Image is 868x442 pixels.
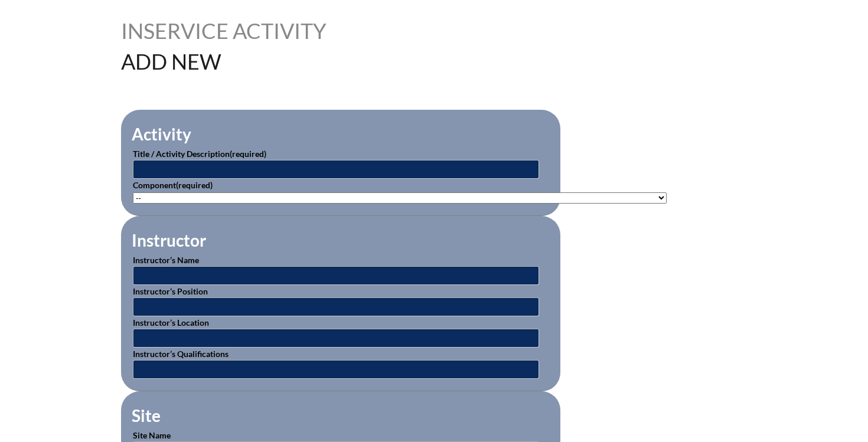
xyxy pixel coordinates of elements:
label: Title / Activity Description [133,149,266,159]
legend: Instructor [130,230,207,250]
legend: Site [130,405,162,425]
span: (required) [230,149,266,159]
h1: Inservice Activity [121,20,359,41]
label: Instructor’s Name [133,255,199,265]
label: Site Name [133,430,171,440]
label: Instructor’s Position [133,286,208,296]
h1: Add New [121,51,509,72]
label: Component [133,180,213,190]
label: Instructor’s Qualifications [133,349,229,359]
select: activity_component[data][] [133,192,667,204]
label: Instructor’s Location [133,317,209,328]
legend: Activity [130,124,192,144]
span: (required) [176,180,213,190]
